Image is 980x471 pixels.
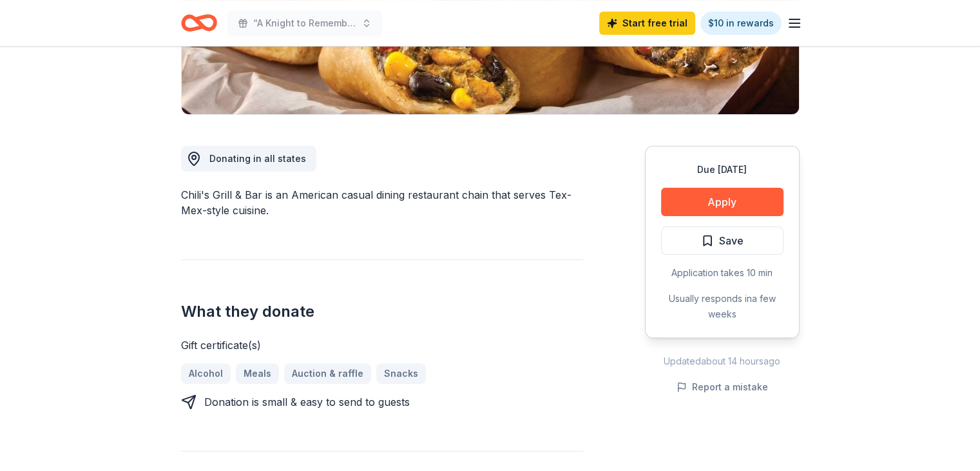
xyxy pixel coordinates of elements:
div: Chili's Grill & Bar is an American casual dining restaurant chain that serves Tex-Mex-style cuisine. [181,187,583,218]
div: Application takes 10 min [661,265,783,281]
div: Updated about 14 hours ago [645,354,800,369]
div: Gift certificate(s) [181,337,583,353]
h2: What they donate [181,301,583,322]
span: Donating in all states [209,153,306,164]
button: Report a mistake [677,379,768,395]
button: Save [661,226,783,255]
a: Meals [236,363,279,384]
a: $10 in rewards [700,12,782,35]
a: Home [181,8,217,38]
div: Due [DATE] [661,162,783,177]
span: Save [719,232,744,249]
span: “A Knight to Remember” [253,15,356,31]
a: Snacks [376,363,426,384]
div: Usually responds in a few weeks [661,291,783,322]
div: Donation is small & easy to send to guests [204,394,410,410]
a: Start free trial [599,12,695,35]
button: “A Knight to Remember” [227,10,382,36]
a: Auction & raffle [284,363,371,384]
button: Apply [661,188,783,216]
a: Alcohol [181,363,231,384]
